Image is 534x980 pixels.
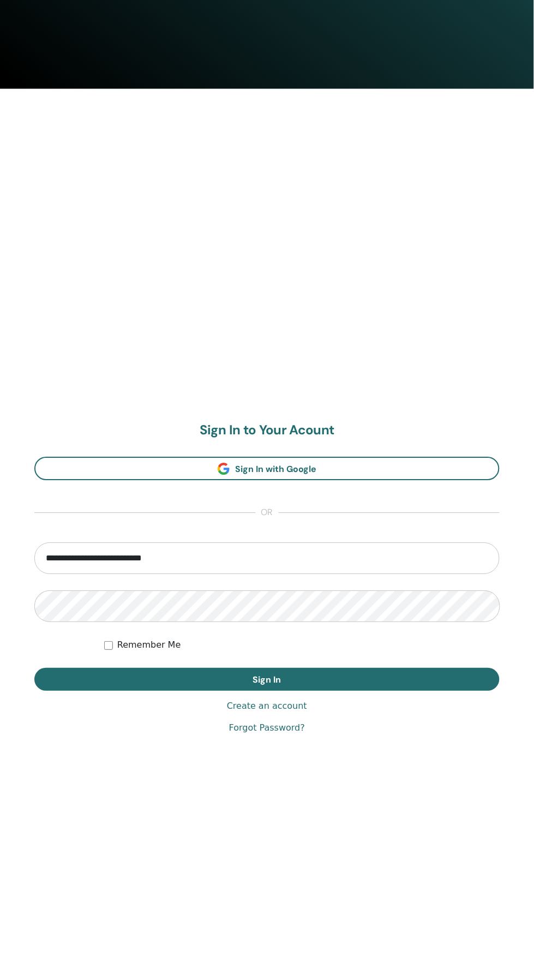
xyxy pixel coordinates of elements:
h2: Sign In to Your Acount [34,423,500,439]
a: Create an account [227,700,307,713]
button: Sign In [34,668,500,691]
span: or [256,507,279,520]
span: Sign In [253,674,281,686]
span: Sign In with Google [235,464,316,475]
a: Forgot Password? [229,722,305,735]
a: Sign In with Google [34,457,500,481]
label: Remember Me [117,639,181,652]
div: Keep me authenticated indefinitely or until I manually logout [104,639,500,652]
